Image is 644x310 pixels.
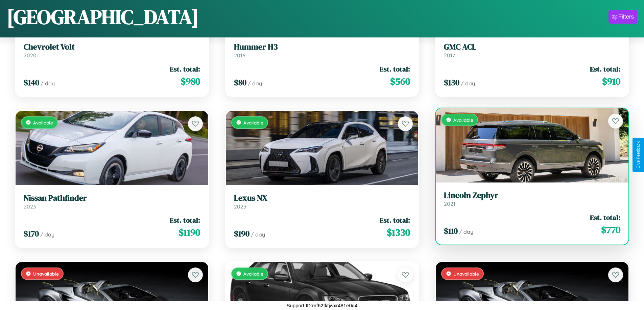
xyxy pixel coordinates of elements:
[234,52,245,59] span: 2016
[24,77,39,88] span: $ 140
[234,228,249,239] span: $ 190
[609,10,637,24] button: Filters
[251,231,265,238] span: / day
[24,42,200,52] h3: Chevrolet Volt
[602,75,620,88] span: $ 910
[24,193,200,203] h3: Nissan Pathfinder
[453,117,473,123] span: Available
[24,193,200,210] a: Nissan Pathfinder2023
[461,80,475,87] span: / day
[243,120,263,125] span: Available
[24,203,36,210] span: 2023
[24,52,37,59] span: 2020
[24,42,200,59] a: Chevrolet Volt2020
[234,77,246,88] span: $ 80
[33,271,59,277] span: Unavailable
[234,193,410,203] h3: Lexus NX
[234,203,246,210] span: 2023
[444,42,620,59] a: GMC ACL2017
[453,271,479,277] span: Unavailable
[444,191,620,207] a: Lincoln Zephyr2021
[601,223,620,236] span: $ 770
[286,301,357,310] p: Support ID: mf62tktjwxr481e0g4
[40,231,54,238] span: / day
[444,77,459,88] span: $ 130
[234,42,410,59] a: Hummer H32016
[181,75,200,88] span: $ 980
[590,213,620,222] span: Est. total:
[618,13,634,20] div: Filters
[41,80,55,87] span: / day
[387,226,410,239] span: $ 1330
[170,64,200,74] span: Est. total:
[33,120,53,125] span: Available
[444,225,458,236] span: $ 110
[7,3,199,31] h1: [GEOGRAPHIC_DATA]
[243,271,263,277] span: Available
[444,200,455,207] span: 2021
[234,42,410,52] h3: Hummer H3
[234,193,410,210] a: Lexus NX2023
[444,191,620,200] h3: Lincoln Zephyr
[380,215,410,225] span: Est. total:
[390,75,410,88] span: $ 560
[590,64,620,74] span: Est. total:
[178,226,200,239] span: $ 1190
[636,141,641,169] div: Give Feedback
[380,64,410,74] span: Est. total:
[459,228,473,235] span: / day
[248,80,262,87] span: / day
[444,52,455,59] span: 2017
[170,215,200,225] span: Est. total:
[444,42,620,52] h3: GMC ACL
[24,228,39,239] span: $ 170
